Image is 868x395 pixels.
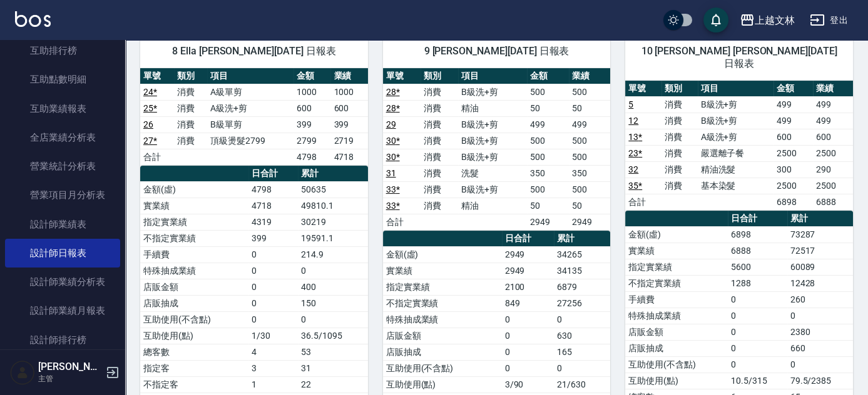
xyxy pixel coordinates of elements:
[554,279,610,295] td: 6879
[813,112,853,129] td: 499
[5,123,120,152] a: 全店業績分析表
[625,81,853,211] table: a dense table
[458,197,527,214] td: 精油
[787,259,853,275] td: 60089
[38,373,102,384] p: 主管
[298,360,367,376] td: 31
[5,239,120,267] a: 設計師日報表
[174,132,208,149] td: 消費
[330,68,367,84] th: 業績
[554,376,610,392] td: 21/630
[569,100,611,116] td: 50
[174,84,208,100] td: 消費
[330,100,367,116] td: 600
[527,68,569,84] th: 金額
[383,214,421,230] td: 合計
[787,242,853,259] td: 72517
[298,344,367,360] td: 53
[527,116,569,132] td: 499
[625,242,728,259] td: 實業績
[554,344,610,360] td: 165
[386,119,396,129] a: 29
[813,96,853,112] td: 499
[502,344,554,360] td: 0
[502,279,554,295] td: 2100
[625,340,728,356] td: 店販抽成
[774,81,814,97] th: 金額
[140,68,174,84] th: 單號
[458,116,527,132] td: B級洗+剪
[628,116,638,126] a: 12
[625,356,728,372] td: 互助使用(不含點)
[458,149,527,165] td: B級洗+剪
[755,12,795,28] div: 上越文林
[248,246,298,262] td: 0
[728,226,787,242] td: 6898
[728,324,787,340] td: 0
[569,165,611,181] td: 350
[527,165,569,181] td: 350
[383,262,502,279] td: 實業績
[735,7,800,33] button: 上越文林
[787,211,853,227] th: 累計
[728,211,787,227] th: 日合計
[5,296,120,325] a: 設計師業績月報表
[554,311,610,327] td: 0
[640,45,838,70] span: 10 [PERSON_NAME] [PERSON_NAME][DATE] 日報表
[298,166,367,182] th: 累計
[174,116,208,132] td: 消費
[248,197,298,214] td: 4718
[698,177,774,194] td: 基本染髮
[628,164,638,174] a: 32
[140,246,248,262] td: 手續費
[728,372,787,389] td: 10.5/315
[458,68,527,84] th: 項目
[787,356,853,372] td: 0
[728,242,787,259] td: 6888
[386,168,396,178] a: 31
[5,152,120,181] a: 營業統計分析表
[5,267,120,296] a: 設計師業績分析表
[140,327,248,344] td: 互助使用(點)
[140,376,248,392] td: 不指定客
[502,376,554,392] td: 3/90
[248,344,298,360] td: 4
[813,145,853,161] td: 2500
[698,145,774,161] td: 嚴選離子餐
[294,116,330,132] td: 399
[140,360,248,376] td: 指定客
[174,68,208,84] th: 類別
[569,84,611,100] td: 500
[661,129,698,145] td: 消費
[298,262,367,279] td: 0
[421,181,458,197] td: 消費
[421,84,458,100] td: 消費
[774,177,814,194] td: 2500
[698,96,774,112] td: B級洗+剪
[698,129,774,145] td: A級洗+剪
[527,197,569,214] td: 50
[140,279,248,295] td: 店販金額
[248,262,298,279] td: 0
[458,84,527,100] td: B級洗+剪
[728,259,787,275] td: 5600
[248,295,298,311] td: 0
[774,112,814,129] td: 499
[813,194,853,210] td: 6888
[298,327,367,344] td: 36.5/1095
[5,181,120,209] a: 營業項目月分析表
[248,279,298,295] td: 0
[421,132,458,149] td: 消費
[698,112,774,129] td: B級洗+剪
[625,81,661,97] th: 單號
[502,262,554,279] td: 2949
[248,230,298,246] td: 399
[569,116,611,132] td: 499
[569,181,611,197] td: 500
[383,327,502,344] td: 店販金額
[174,100,208,116] td: 消費
[207,132,294,149] td: 頂級燙髮2799
[207,100,294,116] td: A級洗+剪
[458,165,527,181] td: 洗髮
[527,100,569,116] td: 50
